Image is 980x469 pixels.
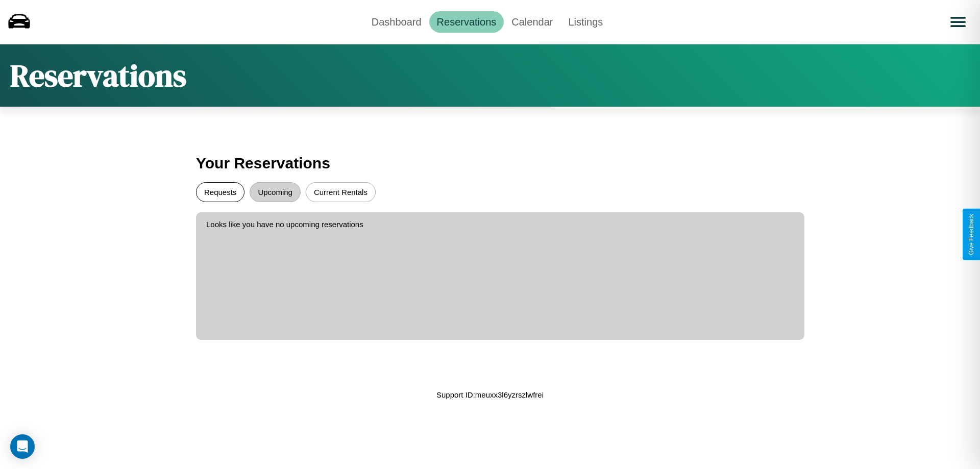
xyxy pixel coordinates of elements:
a: Listings [560,11,610,33]
p: Looks like you have no upcoming reservations [206,217,794,231]
button: Open menu [944,8,972,36]
div: Give Feedback [968,214,975,255]
button: Current Rentals [306,182,376,202]
a: Dashboard [364,11,429,33]
div: Open Intercom Messenger [10,434,35,459]
h3: Your Reservations [196,150,784,177]
button: Upcoming [250,182,301,202]
a: Reservations [429,11,504,33]
h1: Reservations [10,55,186,96]
button: Requests [196,182,244,202]
a: Calendar [504,11,560,33]
p: Support ID: meuxx3l6yzrszlwfrei [436,388,544,402]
